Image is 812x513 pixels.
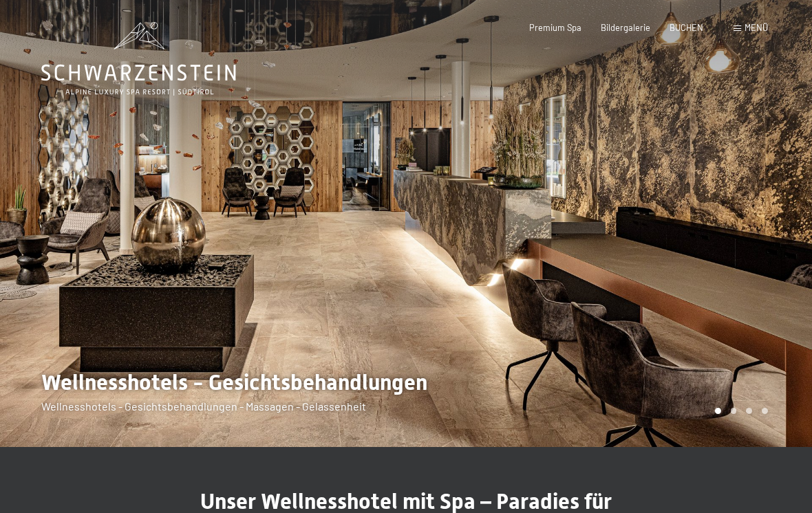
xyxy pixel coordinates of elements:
a: Bildergalerie [601,22,650,33]
div: Carousel Page 2 [731,408,737,414]
a: BUCHEN [670,22,703,33]
div: Carousel Page 1 (Current Slide) [715,408,721,414]
span: Menü [745,22,768,33]
div: Carousel Page 4 [762,408,768,414]
a: Premium Spa [529,22,581,33]
div: Carousel Page 3 [746,408,752,414]
div: Carousel Pagination [710,408,768,414]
